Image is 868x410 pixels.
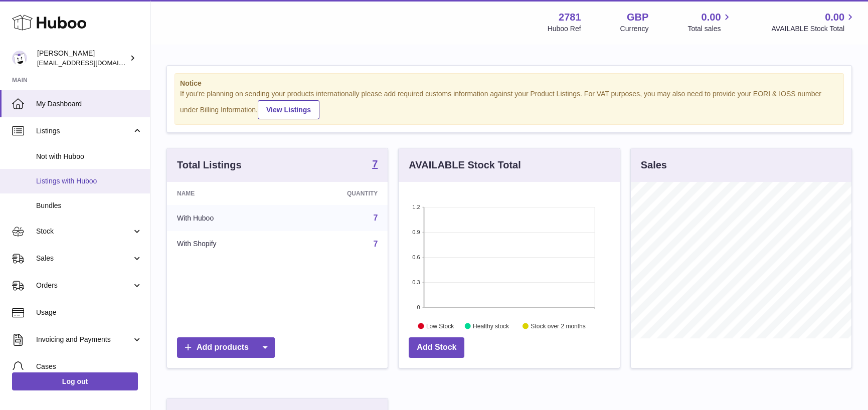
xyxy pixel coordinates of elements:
[36,335,132,344] span: Invoicing and Payments
[771,11,856,34] a: 0.00 AVAILABLE Stock Total
[687,24,732,34] span: Total sales
[409,337,464,358] a: Add Stock
[413,254,420,260] text: 0.6
[702,11,721,24] span: 0.00
[627,11,648,24] strong: GBP
[37,49,127,68] div: [PERSON_NAME]
[286,182,388,205] th: Quantity
[36,126,132,136] span: Listings
[372,159,378,169] strong: 7
[548,24,581,34] div: Huboo Ref
[409,158,520,172] h3: AVAILABLE Stock Total
[473,322,509,329] text: Healthy stock
[177,158,242,172] h3: Total Listings
[12,51,27,66] img: internalAdmin-2781@internal.huboo.com
[167,182,286,205] th: Name
[531,322,586,329] text: Stock over 2 months
[36,281,132,290] span: Orders
[825,11,844,24] span: 0.00
[37,59,147,67] span: [EMAIL_ADDRESS][DOMAIN_NAME]
[559,11,581,24] strong: 2781
[771,24,856,34] span: AVAILABLE Stock Total
[373,214,378,222] a: 7
[36,201,142,211] span: Bundles
[12,372,138,390] a: Log out
[180,89,838,119] div: If you're planning on sending your products internationally please add required customs informati...
[620,24,649,34] div: Currency
[687,11,732,34] a: 0.00 Total sales
[372,159,378,171] a: 7
[177,337,275,358] a: Add products
[413,229,420,235] text: 0.9
[36,152,142,161] span: Not with Huboo
[258,100,319,119] a: View Listings
[36,362,142,371] span: Cases
[36,308,142,317] span: Usage
[417,304,420,310] text: 0
[180,79,838,88] strong: Notice
[641,158,667,172] h3: Sales
[36,254,132,263] span: Sales
[167,205,286,231] td: With Huboo
[36,99,142,109] span: My Dashboard
[426,322,454,329] text: Low Stock
[413,204,420,210] text: 1.2
[373,240,378,248] a: 7
[36,176,142,186] span: Listings with Huboo
[167,231,286,257] td: With Shopify
[36,227,132,236] span: Stock
[413,279,420,285] text: 0.3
